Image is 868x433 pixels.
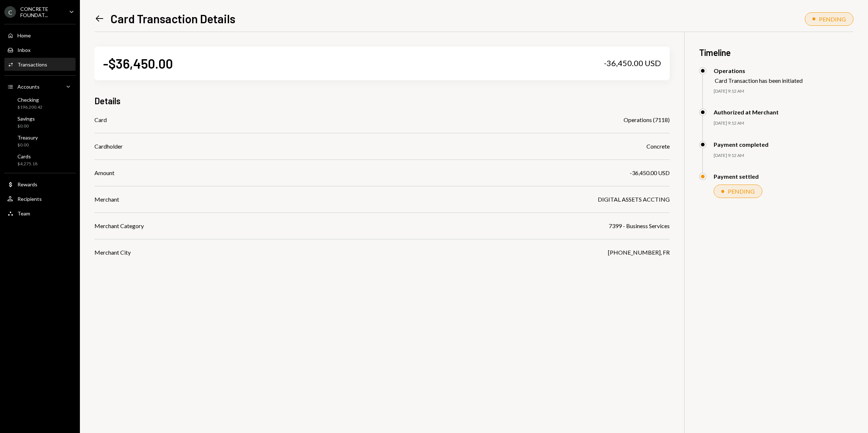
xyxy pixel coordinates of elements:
div: 7399 - Business Services [609,222,670,230]
div: DIGITAL ASSETS ACCTING [598,195,670,204]
div: Cards [17,153,37,159]
div: [PHONE_NUMBER], FR [608,248,670,257]
div: -36,450.00 USD [630,169,670,177]
div: Merchant Category [94,222,144,230]
div: PENDING [819,16,846,23]
a: Treasury$0.00 [4,132,76,150]
div: CONCRETE FOUNDAT... [20,6,63,18]
div: Team [17,210,30,216]
a: Transactions [4,58,76,71]
div: C [4,6,16,18]
div: Accounts [17,84,40,90]
div: Card [94,116,107,124]
a: Accounts [4,80,76,93]
h1: Card Transaction Details [110,11,235,26]
div: Card Transaction has been initiated [715,77,803,84]
a: Cards$4,275.18 [4,151,76,169]
div: Authorized at Merchant [714,109,779,116]
div: Transactions [17,61,47,68]
div: Payment completed [714,141,768,148]
h3: Details [94,95,121,107]
div: Concrete [646,142,670,151]
div: -$36,450.00 [103,55,173,72]
div: Savings [17,116,35,122]
div: Operations (7118) [624,116,670,124]
div: Merchant [94,195,119,204]
div: $196,200.42 [17,104,42,110]
h3: Timeline [699,46,853,58]
div: Recipients [17,196,42,202]
div: $4,275.18 [17,161,37,167]
div: [DATE] 9:12 AM [714,88,853,94]
div: PENDING [728,188,755,195]
div: Merchant City [94,248,131,257]
div: Rewards [17,181,37,187]
a: Inbox [4,43,76,56]
a: Home [4,29,76,42]
div: Checking [17,97,42,103]
a: Checking$196,200.42 [4,94,76,112]
a: Recipients [4,192,76,205]
div: Inbox [17,47,31,53]
div: Payment settled [714,173,759,180]
div: Home [17,32,31,39]
div: $0.00 [17,142,38,148]
div: [DATE] 9:12 AM [714,153,853,159]
div: Operations [714,67,803,74]
div: Treasury [17,134,38,141]
div: $0.00 [17,123,35,129]
div: [DATE] 9:12 AM [714,120,853,126]
a: Team [4,207,76,220]
a: Savings$0.00 [4,113,76,131]
div: Amount [94,169,114,177]
a: Rewards [4,178,76,191]
div: -36,450.00 USD [604,58,661,68]
div: Cardholder [94,142,123,151]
